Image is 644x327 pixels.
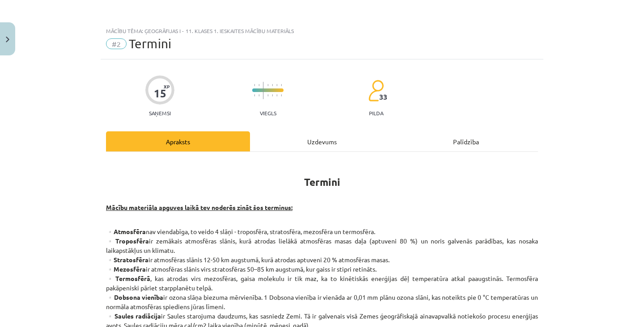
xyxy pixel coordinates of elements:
[369,110,383,116] p: pilda
[304,176,340,189] strong: Termini
[368,80,384,102] img: students-c634bb4e5e11cddfef0936a35e636f08e4e9abd3cc4e673bd6f9a4125e45ecb1.svg
[106,28,538,34] div: Mācību tēma: Ģeogrāfijas i - 11. klases 1. ieskaites mācību materiāls
[164,84,169,89] span: XP
[106,227,146,235] strong: ▫️Atmosfēra
[260,110,276,116] p: Viegls
[281,84,282,86] img: icon-short-line-57e1e144782c952c97e751825c79c345078a6d821885a25fce030b3d8c18986b.svg
[106,265,146,273] strong: ▫️Mezosfēra
[263,82,264,99] img: icon-long-line-d9ea69661e0d244f92f715978eff75569469978d946b2353a9bb055b3ed8787d.svg
[394,131,538,151] div: Palīdzība
[379,93,387,101] span: 33
[281,94,282,96] img: icon-short-line-57e1e144782c952c97e751825c79c345078a6d821885a25fce030b3d8c18986b.svg
[267,84,268,86] img: icon-short-line-57e1e144782c952c97e751825c79c345078a6d821885a25fce030b3d8c18986b.svg
[267,94,268,96] img: icon-short-line-57e1e144782c952c97e751825c79c345078a6d821885a25fce030b3d8c18986b.svg
[145,110,174,116] p: Saņemsi
[106,237,149,245] strong: ▫️Troposfēra
[106,274,150,282] strong: ▫️Termosfērā
[272,84,273,86] img: icon-short-line-57e1e144782c952c97e751825c79c345078a6d821885a25fce030b3d8c18986b.svg
[276,84,277,86] img: icon-short-line-57e1e144782c952c97e751825c79c345078a6d821885a25fce030b3d8c18986b.svg
[258,94,259,96] img: icon-short-line-57e1e144782c952c97e751825c79c345078a6d821885a25fce030b3d8c18986b.svg
[106,38,127,49] span: #2
[106,293,163,301] strong: ▫️Dobsona vienība
[129,36,171,51] span: Termini
[6,37,9,42] img: icon-close-lesson-0947bae3869378f0d4975bcd49f059093ad1ed9edebbc8119c70593378902aed.svg
[106,131,250,151] div: Apraksts
[272,94,273,96] img: icon-short-line-57e1e144782c952c97e751825c79c345078a6d821885a25fce030b3d8c18986b.svg
[250,131,394,151] div: Uzdevums
[276,94,277,96] img: icon-short-line-57e1e144782c952c97e751825c79c345078a6d821885a25fce030b3d8c18986b.svg
[106,256,148,264] strong: ▫️Stratosfēra
[106,312,161,320] strong: ▫️Saules radiācija
[254,94,255,96] img: icon-short-line-57e1e144782c952c97e751825c79c345078a6d821885a25fce030b3d8c18986b.svg
[106,203,292,211] strong: Mācību materiāla apguves laikā tev noderēs zināt šos terminus:
[254,84,255,86] img: icon-short-line-57e1e144782c952c97e751825c79c345078a6d821885a25fce030b3d8c18986b.svg
[258,84,259,86] img: icon-short-line-57e1e144782c952c97e751825c79c345078a6d821885a25fce030b3d8c18986b.svg
[154,87,166,100] div: 15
